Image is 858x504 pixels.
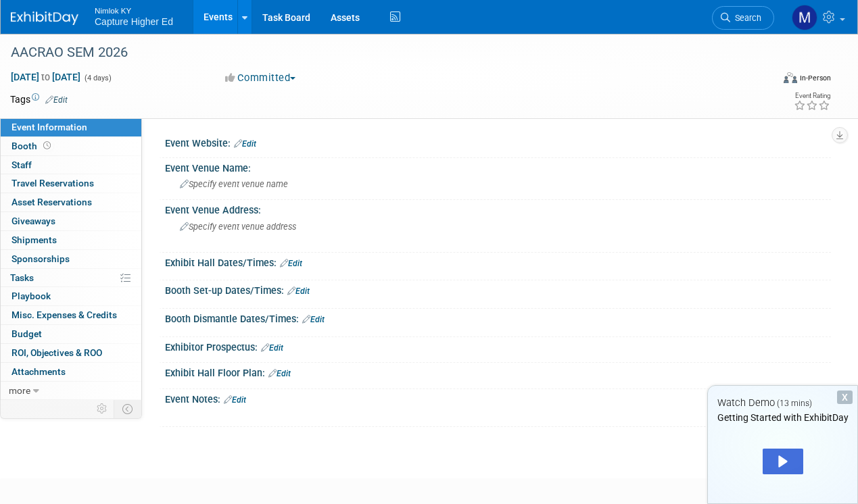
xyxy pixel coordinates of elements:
[114,400,142,418] td: Toggle Event Tabs
[11,309,117,320] span: Misc. Expenses & Credits
[95,16,173,27] span: Capture Higher Ed
[1,174,141,193] a: Travel Reservations
[708,396,857,410] div: Watch Demo
[11,366,66,377] span: Attachments
[1,344,141,362] a: ROI, Objectives & ROO
[41,141,53,151] span: Booth not reserved yet
[11,234,57,245] span: Shipments
[10,272,34,283] span: Tasks
[711,70,831,91] div: Event Format
[83,74,112,82] span: (4 days)
[91,400,114,418] td: Personalize Event Tab Strip
[39,72,52,82] span: to
[1,287,141,305] a: Playbook
[799,73,831,83] div: In-Person
[165,337,831,355] div: Exhibitor Prospectus:
[224,395,246,405] a: Edit
[261,343,283,353] a: Edit
[165,158,831,175] div: Event Venue Name:
[302,315,325,324] a: Edit
[1,118,141,136] a: Event Information
[45,95,68,105] a: Edit
[1,382,141,400] a: more
[165,133,831,151] div: Event Website:
[11,347,102,358] span: ROI, Objectives & ROO
[777,399,812,408] span: (13 mins)
[837,390,853,404] div: Dismiss
[730,13,761,23] span: Search
[11,253,70,264] span: Sponsorships
[794,93,830,99] div: Event Rating
[11,159,32,170] span: Staff
[165,253,831,270] div: Exhibit Hall Dates/Times:
[280,259,302,268] a: Edit
[1,325,141,343] a: Budget
[11,178,94,188] span: Travel Reservations
[11,141,53,151] span: Booth
[708,411,857,424] div: Getting Started with ExhibitDay
[6,41,761,65] div: AACRAO SEM 2026
[180,179,288,189] span: Specify event venue name
[287,286,310,296] a: Edit
[165,200,831,217] div: Event Venue Address:
[180,222,296,232] span: Specify event venue address
[11,197,92,207] span: Asset Reservations
[220,71,301,85] button: Committed
[268,369,291,378] a: Edit
[11,11,78,25] img: ExhibitDay
[165,389,831,407] div: Event Notes:
[1,193,141,211] a: Asset Reservations
[1,250,141,268] a: Sponsorships
[1,306,141,324] a: Misc. Expenses & Credits
[712,6,774,30] a: Search
[11,328,42,339] span: Budget
[1,212,141,230] a: Giveaways
[763,449,803,474] div: Play
[165,363,831,380] div: Exhibit Hall Floor Plan:
[10,71,81,83] span: [DATE] [DATE]
[1,156,141,174] a: Staff
[792,5,817,30] img: Mia Charette
[9,385,30,396] span: more
[1,363,141,381] a: Attachments
[1,231,141,249] a: Shipments
[95,3,173,17] span: Nimlok KY
[11,291,51,301] span: Playbook
[1,269,141,287] a: Tasks
[784,72,797,83] img: Format-Inperson.png
[234,139,256,149] a: Edit
[165,280,831,298] div: Booth Set-up Dates/Times:
[11,122,87,132] span: Event Information
[1,137,141,155] a: Booth
[11,216,55,226] span: Giveaways
[165,309,831,326] div: Booth Dismantle Dates/Times:
[10,93,68,106] td: Tags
